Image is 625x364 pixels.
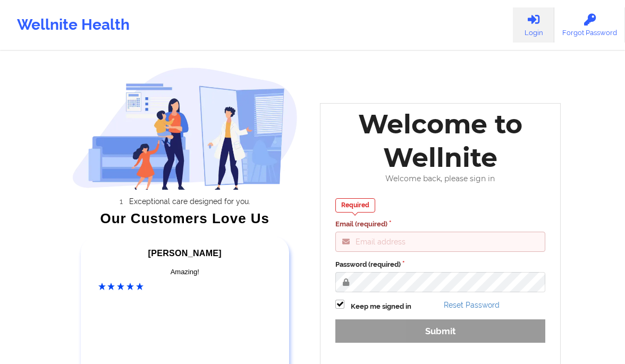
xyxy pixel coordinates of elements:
[351,301,411,312] label: Keep me signed in
[72,213,298,224] div: Our Customers Love Us
[335,259,545,270] label: Password (required)
[328,174,553,183] div: Welcome back, please sign in
[72,67,298,190] img: wellnite-auth-hero_200.c722682e.png
[513,7,554,43] a: Login
[335,198,375,213] div: Required
[444,301,500,309] a: Reset Password
[148,249,222,258] span: [PERSON_NAME]
[335,219,545,230] label: Email (required)
[328,107,553,174] div: Welcome to Wellnite
[98,267,272,277] div: Amazing!
[554,7,625,43] a: Forgot Password
[81,197,298,206] li: Exceptional care designed for you.
[335,232,545,252] input: Email address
